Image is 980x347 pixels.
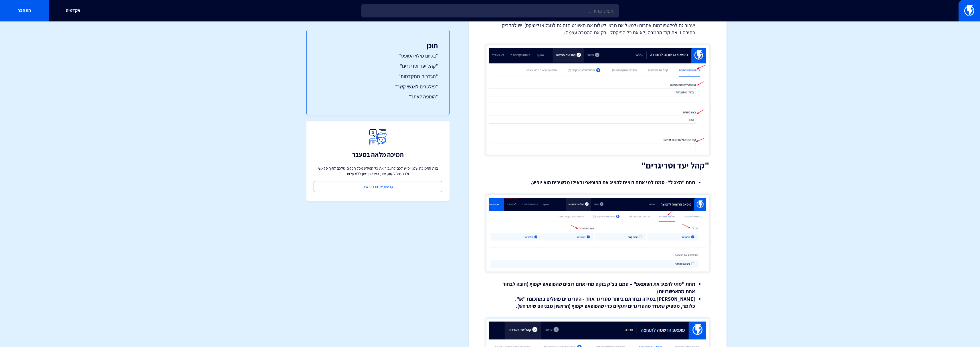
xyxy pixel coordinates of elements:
strong: תחת "מתי להציג את הפופאפ" – סמנו בצ'ק בוקס מתי אתם רוצים שהפופאפ יקפוץ (חובה לבחור אחת מהאפשרויות) [503,281,695,295]
strong: [PERSON_NAME] במידה ובחרתם ביותר מטריגר אחד - הטריגרים פועלים במתכונת "או". כלומר, מספיק שאחד מהט... [515,296,695,310]
li: . [500,280,695,295]
h3: תמיכה מלאה במעבר [352,151,404,158]
a: "פילטרים לאנשי קשר" [318,83,438,90]
h2: "קהל יעד וטריגרים" [486,161,709,170]
p: צוות התמיכה שלנו יסייע לכם להעביר את כל המידע מכל הכלים שלכם לתוך פלאשי ולהתחיל לשווק מיד, השירות... [314,165,442,177]
h3: תוכן [318,42,438,49]
input: חיפוש מהיר... [361,4,619,17]
strong: תחת "הצג ל"- סמנו למי אתם רוצים להציג את הפופאפ ובאילו מכשירים הוא יופיע. [531,179,695,186]
a: קביעת שיחת הטמעה [314,181,442,192]
a: "הוספה לאתר" [318,93,438,100]
a: "קהל יעד וטריגרים" [318,62,438,70]
a: "הגדרות מתקדמות" [318,73,438,80]
a: "בסיום מילוי הטופס" [318,52,438,60]
li: - אפשרות זו היא אופציונלית, ומיועדת למי שמעוניין שהמידע של איש קשר שנרשם יעבור גם לפלטפורמות אחרו... [500,14,695,36]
